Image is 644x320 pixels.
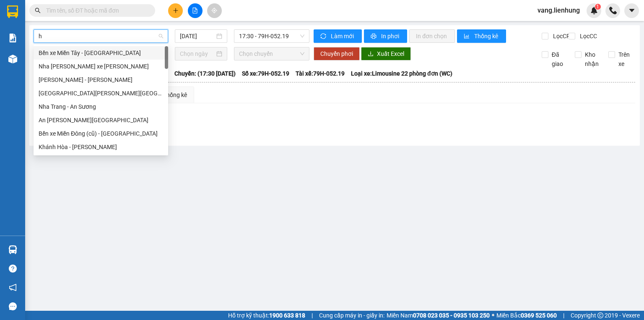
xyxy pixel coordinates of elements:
span: Chọn chuyến [239,47,305,60]
div: [GEOGRAPHIC_DATA][PERSON_NAME][GEOGRAPHIC_DATA] [39,89,163,98]
span: bar-chart [464,33,471,40]
span: ⚪️ [492,314,494,317]
span: Số xe: 79H-052.19 [242,69,289,78]
button: Chuyển phơi [314,47,360,60]
div: Bến xe Miền Tây - [GEOGRAPHIC_DATA] [39,48,163,58]
button: plus [168,3,183,18]
span: message [9,302,17,310]
button: In đơn chọn [409,29,455,43]
div: Bến xe Miền Đông (cũ) - Nha Trang [34,127,168,140]
div: Tịnh Biên - Khánh Hòa [34,73,168,87]
div: Nha [PERSON_NAME] xe [PERSON_NAME] [39,62,163,71]
div: Nha Trang - An Sương [39,102,163,111]
div: Khánh Hòa - Tịnh Biên [34,140,168,154]
button: printerIn phơi [364,29,407,43]
span: caret-down [628,7,636,14]
button: caret-down [624,3,639,18]
button: syncLàm mới [314,29,362,43]
input: Tìm tên, số ĐT hoặc mã đơn [46,6,145,15]
span: In phơi [381,31,400,41]
span: Lọc CR [550,31,571,41]
span: Tài xế: 79H-052.19 [296,69,345,78]
span: Loại xe: Limousine 22 phòng đơn (WC) [351,69,452,78]
span: Kho nhận [582,50,602,68]
span: Hỗ trợ kỹ thuật: [228,311,305,320]
span: Miền Bắc [496,311,557,320]
span: sync [320,33,327,40]
img: solution-icon [8,34,17,42]
span: 1 [596,4,599,10]
div: Bến xe Miền Tây - Nha Trang [34,46,168,60]
img: logo-vxr [7,5,18,18]
strong: 1900 633 818 [269,312,305,319]
button: bar-chartThống kê [457,29,506,43]
div: Khánh Hòa - [PERSON_NAME] [39,142,163,152]
span: Trên xe [615,50,636,68]
div: Bến xe Miền Đông (cũ) - [GEOGRAPHIC_DATA] [39,129,163,138]
img: icon-new-feature [590,7,598,14]
span: Lọc CC [576,31,598,41]
div: Thống kê [163,90,187,100]
span: Cung cấp máy in - giấy in: [319,311,384,320]
div: An Sương - Nha Trang [34,113,168,127]
button: aim [207,3,222,18]
div: [PERSON_NAME] - [PERSON_NAME] [39,75,163,84]
div: Nha Trang - Hà Tiên [34,87,168,100]
input: 13/09/2025 [180,31,214,41]
button: downloadXuất Excel [361,47,411,60]
span: Đã giao [548,50,569,68]
strong: 0708 023 035 - 0935 103 250 [413,312,490,319]
span: printer [371,33,378,40]
span: Làm mới [331,31,355,41]
span: plus [173,8,179,13]
span: vang.lienhung [531,5,587,16]
img: phone-icon [609,7,617,14]
img: warehouse-icon [8,55,17,63]
span: aim [211,8,217,13]
button: file-add [188,3,203,18]
div: Nha Trang - Bến xe Miền Tây [34,60,168,73]
span: notification [9,283,17,291]
span: file-add [192,8,198,13]
div: Nha Trang - An Sương [34,100,168,113]
span: question-circle [9,265,17,273]
sup: 1 [595,4,601,10]
span: Chuyến: (17:30 [DATE]) [174,69,236,78]
span: copyright [597,312,603,318]
span: | [563,311,564,320]
strong: 0369 525 060 [521,312,557,319]
span: Thống kê [474,31,499,41]
span: search [35,8,41,13]
img: warehouse-icon [8,245,17,254]
div: An [PERSON_NAME][GEOGRAPHIC_DATA] [39,115,163,125]
span: Miền Nam [387,311,490,320]
span: | [312,311,313,320]
input: Chọn ngày [180,49,214,58]
span: 17:30 - 79H-052.19 [239,30,305,42]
